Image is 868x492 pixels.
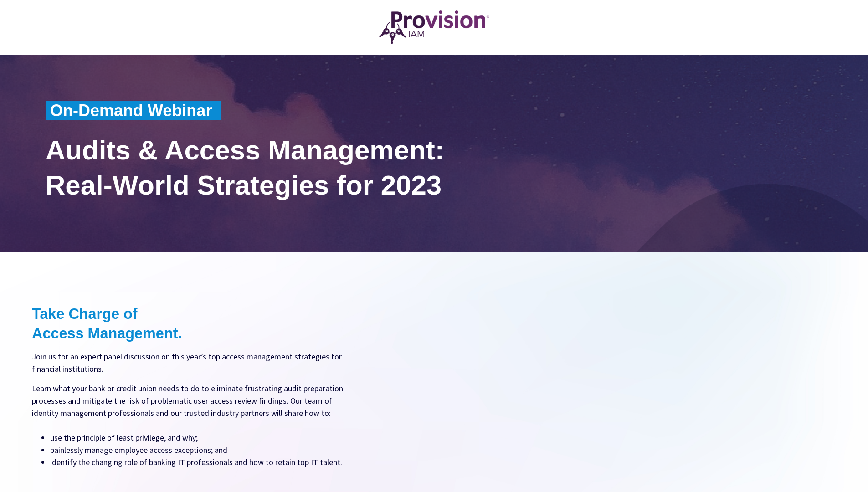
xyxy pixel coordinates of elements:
span: On-Demand Webinar [50,101,212,120]
img: Provision-email-signature [377,9,491,46]
span: Access Management. [32,325,182,342]
span: Take Charge of [32,306,138,322]
li: identify the changing role of banking IT professionals and how to retain top IT talent. [50,456,350,468]
p: Learn what your bank or credit union needs to do to eliminate frustrating audit preparation proce... [32,382,350,419]
p: Join us for an expert panel discussion on this year’s top access management strategies for financ... [32,350,350,375]
span: Audits & Access Management: [46,135,444,165]
span: Real-World Strategies for 2023 [46,170,442,200]
li: use the principle of least privilege, and why; [50,431,350,444]
li: painlessly manage employee access exceptions; and [50,444,350,456]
